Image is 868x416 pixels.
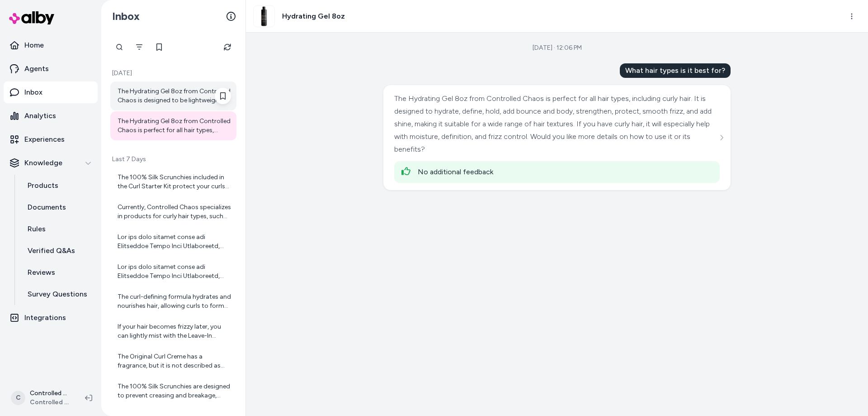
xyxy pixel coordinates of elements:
[4,129,98,150] a: Experiences
[110,227,236,256] a: Lor ips dolo sitamet conse adi Elitseddoe Tempo Inci Utlaboreetd, magnaa enima minim: 0. VENI: Qu...
[28,180,58,191] p: Products
[24,312,66,323] p: Integrations
[28,289,87,300] p: Survey Questions
[19,262,98,283] a: Reviews
[118,382,231,400] div: The 100% Silk Scrunchies are designed to prevent creasing and breakage, offering a gentle hold th...
[130,38,148,56] button: Filter
[716,132,727,143] button: See more
[118,117,231,135] div: The Hydrating Gel 8oz from Controlled Chaos is perfect for all hair types, including curly hair. ...
[533,43,582,53] div: [DATE] · 12:06 PM
[110,167,236,196] a: The 100% Silk Scrunchies included in the Curl Starter Kit protect your curls by providing a smoot...
[28,245,75,256] p: Verified Q&As
[24,158,62,168] p: Knowledge
[118,292,231,311] div: The curl-defining formula hydrates and nourishes hair, allowing curls to form naturally while pro...
[4,34,98,56] a: Home
[4,58,98,80] a: Agents
[19,283,98,305] a: Survey Questions
[118,233,231,251] div: Lor ips dolo sitamet conse adi Elitseddoe Tempo Inci Utlaboreetd, magnaa enima minim: 0. VENI: Qu...
[30,398,71,407] span: Controlled Chaos
[620,63,731,78] div: What hair types is it best for?
[110,69,236,78] p: [DATE]
[218,38,236,56] button: Refresh
[110,287,236,316] a: The curl-defining formula hydrates and nourishes hair, allowing curls to form naturally while pro...
[282,11,345,22] h3: Hydrating Gel 8oz
[118,263,231,281] div: Lor ips dolo sitamet conse adi Elitseddoe Tempo Inci Utlaboreetd, magnaa enima minim: 0. VENI: Qu...
[19,196,98,218] a: Documents
[112,10,140,23] h2: Inbox
[4,105,98,127] a: Analytics
[24,63,49,74] p: Agents
[110,377,236,406] a: The 100% Silk Scrunchies are designed to prevent creasing and breakage, offering a gentle hold th...
[394,92,717,156] div: The Hydrating Gel 8oz from Controlled Chaos is perfect for all hair types, including curly hair. ...
[11,391,25,405] span: C
[4,81,98,103] a: Inbox
[24,87,42,98] p: Inbox
[110,347,236,376] a: The Original Curl Creme has a fragrance, but it is not described as strong or overpowering. The p...
[19,240,98,262] a: Verified Q&As
[118,203,231,221] div: Currently, Controlled Chaos specializes in products for curly hair types, such as The Original Cu...
[4,307,98,329] a: Integrations
[28,267,55,278] p: Reviews
[418,167,712,177] div: No additional feedback
[254,6,274,27] img: HydratingGel.jpg
[118,352,231,370] div: The Original Curl Creme has a fragrance, but it is not described as strong or overpowering. The p...
[19,218,98,240] a: Rules
[110,111,236,140] a: The Hydrating Gel 8oz from Controlled Chaos is perfect for all hair types, including curly hair. ...
[118,87,231,105] div: The Hydrating Gel 8oz from Controlled Chaos is designed to be lightweight and provides a medium h...
[118,322,231,340] div: If your hair becomes frizzy later, you can lightly mist with the Leave-In Conditioner to refresh ...
[5,383,78,412] button: CControlled Chaos ShopifyControlled Chaos
[24,134,65,145] p: Experiences
[30,389,71,398] p: Controlled Chaos Shopify
[110,197,236,226] a: Currently, Controlled Chaos specializes in products for curly hair types, such as The Original Cu...
[19,175,98,196] a: Products
[28,202,66,213] p: Documents
[110,317,236,346] a: If your hair becomes frizzy later, you can lightly mist with the Leave-In Conditioner to refresh ...
[28,224,46,234] p: Rules
[110,155,236,164] p: Last 7 Days
[9,11,54,24] img: alby Logo
[110,81,236,110] a: The Hydrating Gel 8oz from Controlled Chaos is designed to be lightweight and provides a medium h...
[24,110,56,121] p: Analytics
[118,173,231,191] div: The 100% Silk Scrunchies included in the Curl Starter Kit protect your curls by providing a smoot...
[4,152,98,174] button: Knowledge
[110,257,236,286] a: Lor ips dolo sitamet conse adi Elitseddoe Tempo Inci Utlaboreetd, magnaa enima minim: 0. VENI: Qu...
[24,40,44,51] p: Home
